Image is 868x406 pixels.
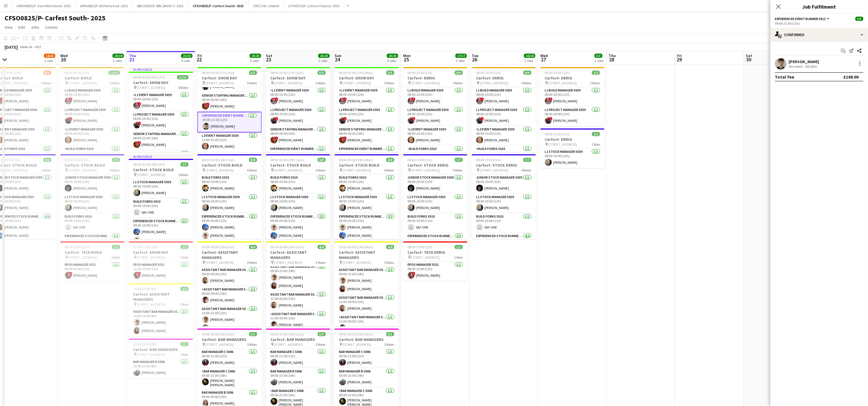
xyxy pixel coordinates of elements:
span: 7/7 [180,162,189,167]
app-card-role: Build Forks 50101/108:00-20:00 (12h)[PERSON_NAME] [266,174,330,194]
span: 7/7 [523,158,531,162]
app-card-role: L1 Stock Manager 50391/108:00-20:00 (12h)[PERSON_NAME] [472,194,536,213]
span: 4 Roles [110,168,120,172]
h3: Carfest- DERIG [540,137,605,142]
span: 9/9 [455,71,463,75]
span: ! [275,136,278,140]
h3: Carfest- TECH BUILD [60,250,125,255]
app-job-card: In progress08:00-03:00 (19h) (Fri)7/7Carfest- STOCK BUILD [STREET_ADDRESS]5 RolesL1 Stock Manager... [129,154,193,239]
span: 08:00-20:00 (12h) [408,245,433,249]
span: 7/7 [112,158,120,162]
span: 15:00-23:00 (8h) [133,287,157,291]
app-card-role: Build Forks 50101/109:00-20:00 (11h) SAF ONE [472,213,536,233]
button: Experienced Event Runner 5012 [775,17,830,21]
span: [STREET_ADDRESS] [480,81,508,85]
span: 09:00-00:00 (15h) (Sat) [202,245,235,249]
span: 09:00-00:00 (15h) (Sun) [271,332,304,336]
app-card-role: Experienced Stock Runner 50122/209:00-20:00 (11h)[PERSON_NAME][PERSON_NAME] [129,218,193,246]
span: 1/1 [455,245,463,249]
span: [STREET_ADDRESS] [411,168,440,172]
span: ! [69,97,73,101]
h3: Carfest- DERIG [540,75,605,81]
span: 09:00-00:00 (15h) (Sun) [271,245,304,249]
span: 11/11 [177,75,189,79]
span: [STREET_ADDRESS] [274,81,303,85]
span: 1 Role [180,255,189,259]
app-card-role: Junior Stock Manager 50391/108:00-20:00 (12h)[PERSON_NAME] [60,174,125,194]
span: [STREET_ADDRESS] [137,173,166,177]
app-card-role: L1 Event Manager 50391/108:00-20:00 (12h)![PERSON_NAME] [335,87,399,107]
span: ! [138,102,141,106]
app-job-card: In progress08:00-00:00 (16h) (Fri)11/11Carfest- SHOW DAY [STREET_ADDRESS]8 RolesL1 Event Manager ... [129,67,193,152]
span: 08:00-20:00 (12h) [476,71,501,75]
app-card-role: EPOS Manager 50211/111:00-23:00 (12h)![PERSON_NAME] [129,261,193,281]
app-card-role: Junior Stock Manager 50391/108:00-20:00 (12h)[PERSON_NAME] [403,174,467,194]
span: 8/9 [43,71,51,75]
app-job-card: 08:00-20:00 (12h)7/7Carfest- STOCK BUILD [STREET_ADDRESS]4 RolesJunior Stock Manager 50391/108:00... [60,154,125,239]
button: LYTH0725/P- Lytham Festival- 2025 [284,0,344,11]
span: [STREET_ADDRESS] [206,168,234,172]
h3: Carfest- STOCK BUILD [335,163,399,168]
span: 3 Roles [316,260,326,265]
app-card-role: L1 Stock Manager 50391/108:00-20:00 (12h)[PERSON_NAME] [197,194,262,213]
span: 2/2 [592,71,600,75]
app-card-role: L1 Stock Manager 50391/108:00-20:00 (12h)[PERSON_NAME] [129,179,193,198]
app-job-card: 08:00-20:00 (12h)9/9Carfest- DERIG [STREET_ADDRESS]5 RolesL1 Build Manager 50391/108:00-20:00 (12... [472,67,536,152]
div: 08:00-20:00 (12h)7/7Carfest- STOCK DERIG [STREET_ADDRESS]4 RolesJunior Stock Manager 50391/108:00... [472,154,536,239]
span: ! [69,272,73,275]
span: 4/4 [249,245,257,249]
div: 08:00-03:00 (19h) (Sun)8/8Carfest- STOCK BUILD [STREET_ADDRESS]6 RolesBuild Forks 50101/108:00-20... [266,154,330,239]
app-card-role: L1 Build Manager 50391/108:00-20:00 (12h)![PERSON_NAME] [472,87,536,107]
app-card-role: L1 Project Manager 50391/108:00-20:00 (12h)![PERSON_NAME] [540,107,605,126]
app-card-role: L1 Project Manager 50391/108:00-20:00 (12h)![PERSON_NAME] [129,111,193,131]
span: 08:00-01:00 (17h) (Sat) [202,71,235,75]
span: ! [275,117,278,120]
app-card-role: L2 Event Manager 50391/108:00-20:00 (12h)[PERSON_NAME] [60,126,125,146]
span: 5 Roles [316,81,326,85]
span: 2 Roles [590,81,600,85]
span: 1 Role [180,302,189,307]
span: View [5,25,13,30]
span: Comms [45,25,58,30]
span: [STREET_ADDRESS] [69,168,97,172]
h3: Carfest- SHOW DAY [129,250,193,255]
app-job-card: 08:00-20:00 (12h)1/1Carfest- TECH BUILD [STREET_ADDRESS]1 RoleEPOS Manager 50211/108:00-20:00 (12... [60,241,125,281]
h3: Carfest- SHOW DAY [197,75,262,81]
span: ! [412,97,415,101]
app-card-role: Experienced Stock Runner 50122/209:00-20:00 (11h)[PERSON_NAME][PERSON_NAME] [197,213,262,241]
h3: Carfest- TECH DERIG [403,250,467,255]
span: 1 Role [112,255,120,259]
span: 08:00-20:00 (12h) [476,158,501,162]
span: Jobs [31,25,39,30]
app-card-role: L1 Project Manager 50391/108:00-20:00 (12h)![PERSON_NAME] [266,107,330,126]
span: 1 Role [592,142,600,147]
app-card-role: Experienced Stock Runner 50124/409:00-20:00 (11h) [60,233,125,277]
button: BBC20925/P- BBC RADIO 2- 2025 [133,0,188,11]
span: 08:00-20:00 (12h) [65,71,90,75]
h3: Carfest- STOCK BUILD [266,163,330,168]
span: 1/1 [112,245,120,249]
div: 09:00-00:00 (15h) (Sun)4/4Carfest- ASSISTANT MANAGERS [STREET_ADDRESS]3 RolesAssistant Bar Manage... [266,241,330,326]
span: 4 Roles [522,168,531,172]
span: ! [138,272,141,275]
app-card-role: L2 Event Manager 50391/113:00-01:00 (12h)[PERSON_NAME] [197,132,262,152]
app-card-role: EPOS Manager 50211/108:00-20:00 (12h)![PERSON_NAME] [403,261,467,281]
app-card-role: Experienced Stock Runner 50124/409:00-20:00 (11h) [472,233,536,277]
span: 08:00-00:00 (16h) (Fri) [133,75,165,79]
span: ! [69,117,73,120]
span: 1/1 [592,132,600,136]
app-job-card: 08:00-20:00 (12h)1/1Carfest- DERIG [STREET_ADDRESS]1 RoleL1 Stock Manager 50391/108:00-20:00 (12h... [540,128,605,168]
span: ! [343,117,347,120]
span: 08:00-01:00 (17h) (Mon) [339,71,373,75]
button: GWDN0825/P- Gone Wild Devon- 2025 [12,0,75,11]
div: 08:00-03:00 (19h) (Sat)8/8Carfest- STOCK BUILD [STREET_ADDRESS]6 RolesBuild Forks 50101/108:00-20... [197,154,262,239]
app-card-role: L1 Stock Manager 50391/108:00-20:00 (12h)[PERSON_NAME] [335,194,399,213]
app-card-role: L1 Project Manager 50391/108:00-20:00 (12h)![PERSON_NAME] [403,107,467,126]
div: Not rated [789,64,804,69]
div: In progress [129,154,193,159]
span: ! [343,136,347,140]
app-card-role: Build Forks 50101/108:00-20:00 (12h)[PERSON_NAME] [197,174,262,194]
span: 08:00-20:00 (12h) [545,71,570,75]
